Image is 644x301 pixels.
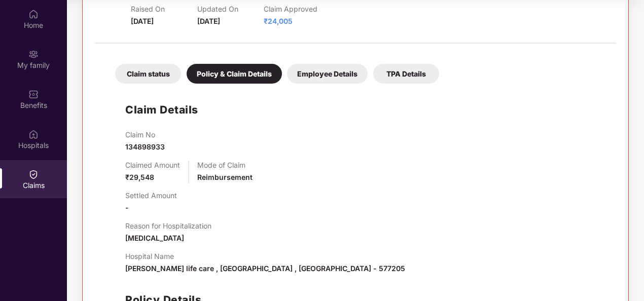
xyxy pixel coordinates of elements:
[125,161,180,169] p: Claimed Amount
[125,101,198,118] h1: Claim Details
[125,173,154,181] span: ₹29,548
[197,5,264,13] p: Updated On
[287,64,368,84] div: Employee Details
[197,17,220,25] span: [DATE]
[131,17,154,25] span: [DATE]
[125,264,405,273] span: [PERSON_NAME] life care , [GEOGRAPHIC_DATA] , [GEOGRAPHIC_DATA] - 577205
[187,64,282,84] div: Policy & Claim Details
[115,64,181,84] div: Claim status
[125,191,177,200] p: Settled Amount
[197,161,253,169] p: Mode of Claim
[373,64,439,84] div: TPA Details
[197,173,253,181] span: Reimbursement
[125,142,165,151] span: 134898933
[131,5,197,13] p: Raised On
[125,221,211,230] p: Reason for Hospitalization
[125,234,184,242] span: [MEDICAL_DATA]
[28,129,39,139] img: svg+xml;base64,PHN2ZyBpZD0iSG9zcGl0YWxzIiB4bWxucz0iaHR0cDovL3d3dy53My5vcmcvMjAwMC9zdmciIHdpZHRoPS...
[264,17,293,25] span: ₹24,005
[125,203,129,212] span: -
[28,9,39,19] img: svg+xml;base64,PHN2ZyBpZD0iSG9tZSIgeG1sbnM9Imh0dHA6Ly93d3cudzMub3JnLzIwMDAvc3ZnIiB3aWR0aD0iMjAiIG...
[28,49,39,59] img: svg+xml;base64,PHN2ZyB3aWR0aD0iMjAiIGhlaWdodD0iMjAiIHZpZXdCb3g9IjAgMCAyMCAyMCIgZmlsbD0ibm9uZSIgeG...
[264,5,330,13] p: Claim Approved
[125,130,165,139] p: Claim No
[125,252,405,260] p: Hospital Name
[28,169,39,179] img: svg+xml;base64,PHN2ZyBpZD0iQ2xhaW0iIHhtbG5zPSJodHRwOi8vd3d3LnczLm9yZy8yMDAwL3N2ZyIgd2lkdGg9IjIwIi...
[28,89,39,99] img: svg+xml;base64,PHN2ZyBpZD0iQmVuZWZpdHMiIHhtbG5zPSJodHRwOi8vd3d3LnczLm9yZy8yMDAwL3N2ZyIgd2lkdGg9Ij...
